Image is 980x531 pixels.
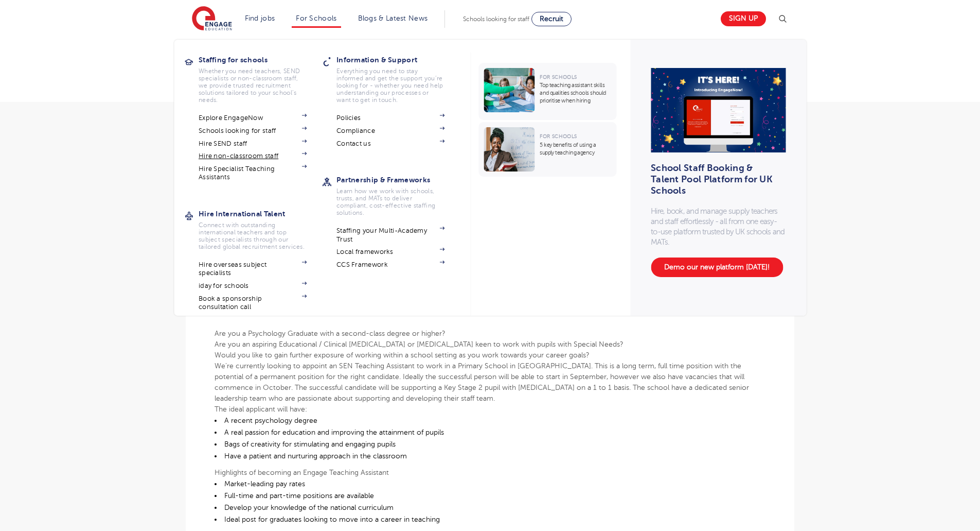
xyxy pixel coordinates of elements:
[199,207,322,250] a: Hire International TalentConnect with outstanding international teachers and top subject speciali...
[296,14,336,22] a: For Schools
[245,14,275,22] a: Find jobs
[215,404,765,415] p: The ideal applicant will have:
[336,114,444,122] a: Policies
[540,81,611,105] p: Top teaching assistant skills and qualities schools should prioritise when hiring
[478,63,619,120] a: For SchoolsTop teaching assistant skills and qualities schools should prioritise when hiring
[199,53,322,67] h3: Staffing for schools
[215,478,765,490] li: Market-leading pay rates
[199,282,307,290] a: iday for schools
[336,173,460,187] h3: Partnership & Frameworks
[215,502,765,513] li: Develop your knowledge of the national curriculum
[336,248,444,256] a: Local frameworks
[336,53,460,104] a: Information & SupportEverything you need to stay informed and get the support you’re looking for ...
[215,361,765,404] p: We’re currently looking to appoint an SEN Teaching Assistant to work in a Primary School in [GEOG...
[199,261,307,278] a: Hire overseas subject specialists
[336,187,444,216] p: Learn how we work with schools, trusts, and MATs to deliver compliant, cost-effective staffing so...
[199,53,322,104] a: Staffing for schoolsWhether you need teachers, SEND specialists or non-classroom staff, we provid...
[215,467,765,478] p: Highlights of becoming an Engage Teaching Assistant
[215,350,765,361] p: Would you like to gain further exposure of working within a school setting as you work towards yo...
[199,221,307,250] p: Connect with outstanding international teachers and top subject specialists through our tailored ...
[215,490,765,502] li: Full-time and part-time positions are available
[721,11,766,26] a: Sign up
[199,127,307,135] a: Schools looking for staff
[215,426,765,438] li: A real passion for education and improving the attainment of pupils
[336,127,444,135] a: Compliance
[199,207,322,221] h3: Hire International Talent
[336,173,460,216] a: Partnership & FrameworksLearn how we work with schools, trusts, and MATs to deliver compliant, co...
[336,53,460,67] h3: Information & Support
[215,513,765,525] li: Ideal post for graduates looking to move into a career in teaching
[336,227,444,244] a: Staffing your Multi-Academy Trust
[358,14,428,22] a: Blogs & Latest News
[540,15,563,23] span: Recruit
[215,339,765,350] p: Are you an aspiring Educational / Clinical [MEDICAL_DATA] or [MEDICAL_DATA] keen to work with pup...
[651,258,783,277] a: Demo our new platform [DATE]!
[215,438,765,450] li: Bags of creativity for stimulating and engaging pupils
[199,67,307,104] p: Whether you need teachers, SEND specialists or non-classroom staff, we provide trusted recruitmen...
[215,328,765,339] p: Are you a Psychology Graduate with a second-class degree or higher?
[463,15,529,23] span: Schools looking for staff
[336,140,444,148] a: Contact us
[215,450,765,462] li: Have a patient and nurturing approach in the classroom
[531,12,572,26] a: Recruit
[199,165,307,182] a: Hire Specialist Teaching Assistants
[540,133,577,139] span: For Schools
[651,168,779,191] h3: School Staff Booking & Talent Pool Platform for UK Schools
[199,114,307,122] a: Explore EngageNow
[651,206,786,247] p: Hire, book, and manage supply teachers and staff effortlessly - all from one easy-to-use platform...
[336,67,444,104] p: Everything you need to stay informed and get the support you’re looking for - whether you need he...
[336,261,444,269] a: CCS Framework
[478,122,619,177] a: For Schools5 key benefits of using a supply teaching agency
[192,6,232,32] img: Engage Education
[540,141,611,157] p: 5 key benefits of using a supply teaching agency
[199,295,307,312] a: Book a sponsorship consultation call
[199,152,307,160] a: Hire non-classroom staff
[540,74,577,80] span: For Schools
[215,415,765,426] li: A recent psychology degree
[199,140,307,148] a: Hire SEND staff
